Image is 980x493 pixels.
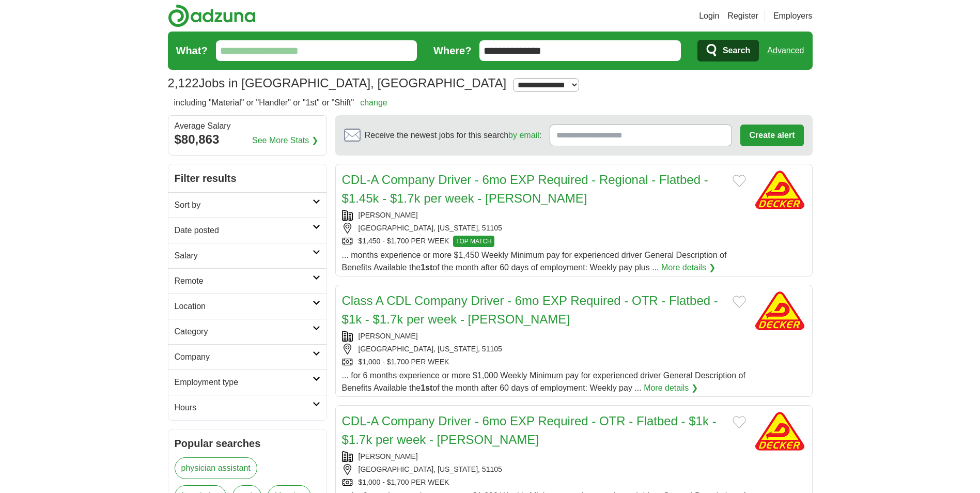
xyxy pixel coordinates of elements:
[697,40,759,61] button: Search
[168,192,326,218] a: Sort by
[168,218,326,243] a: Date posted
[421,263,432,272] strong: 1st
[168,344,326,369] a: Company
[699,10,719,22] a: Login
[359,332,418,340] a: [PERSON_NAME]
[767,40,804,61] a: Advanced
[342,251,727,272] span: ... months experience or more $1,450 Weekly Minimum pay for experienced driver General Descriptio...
[754,412,806,451] img: Decker logo
[433,43,471,58] label: Where?
[168,268,326,294] a: Remote
[174,97,387,109] h2: including "Material" or "Handler" or "1st" or "Shift"
[168,243,326,268] a: Salary
[342,294,718,326] a: Class A CDL Company Driver - 6mo EXP Required - OTR - Flatbed - $1k - $1.7k per week - [PERSON_NAME]
[175,326,313,338] h2: Category
[252,134,318,147] a: See More Stats ❯
[733,296,746,308] button: Add to favorite jobs
[754,291,806,330] img: Decker logo
[175,224,313,237] h2: Date posted
[733,175,746,187] button: Add to favorite jobs
[168,4,256,27] img: Adzuna logo
[421,383,432,392] strong: 1st
[175,130,320,149] div: $80,863
[723,40,750,61] span: Search
[175,275,313,287] h2: Remote
[342,464,746,475] div: [GEOGRAPHIC_DATA], [US_STATE], 51105
[453,236,494,247] span: TOP MATCH
[773,10,813,22] a: Employers
[175,436,320,451] h2: Popular searches
[168,395,326,420] a: Hours
[754,171,806,209] img: Decker logo
[175,199,313,211] h2: Sort by
[175,122,320,130] div: Average Salary
[176,43,208,58] label: What?
[359,211,418,219] a: [PERSON_NAME]
[342,371,745,392] span: ... for 6 months experience or more $1,000 Weekly Minimum pay for experienced driver General Desc...
[175,300,313,313] h2: Location
[342,477,746,488] div: $1,000 - $1,700 PER WEEK
[168,164,326,192] h2: Filter results
[740,125,803,146] button: Create alert
[175,376,313,389] h2: Employment type
[342,223,746,234] div: [GEOGRAPHIC_DATA], [US_STATE], 51105
[359,452,418,460] a: [PERSON_NAME]
[168,76,507,90] h1: Jobs in [GEOGRAPHIC_DATA], [GEOGRAPHIC_DATA]
[175,250,313,262] h2: Salary
[342,173,708,205] a: CDL-A Company Driver - 6mo EXP Required - Regional - Flatbed - $1.45k - $1.7k per week - [PERSON_...
[661,261,715,274] a: More details ❯
[360,98,387,107] a: change
[168,74,199,93] span: 2,122
[365,129,541,142] span: Receive the newest jobs for this search :
[727,10,758,22] a: Register
[175,457,257,479] a: physician assistant
[733,416,746,428] button: Add to favorite jobs
[342,357,746,367] div: $1,000 - $1,700 PER WEEK
[168,294,326,319] a: Location
[168,369,326,395] a: Employment type
[508,131,539,140] a: by email
[342,236,746,247] div: $1,450 - $1,700 PER WEEK
[168,319,326,344] a: Category
[175,402,313,414] h2: Hours
[342,414,717,446] a: CDL-A Company Driver - 6mo EXP Required - OTR - Flatbed - $1k - $1.7k per week - [PERSON_NAME]
[644,382,698,394] a: More details ❯
[175,351,313,363] h2: Company
[342,344,746,355] div: [GEOGRAPHIC_DATA], [US_STATE], 51105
